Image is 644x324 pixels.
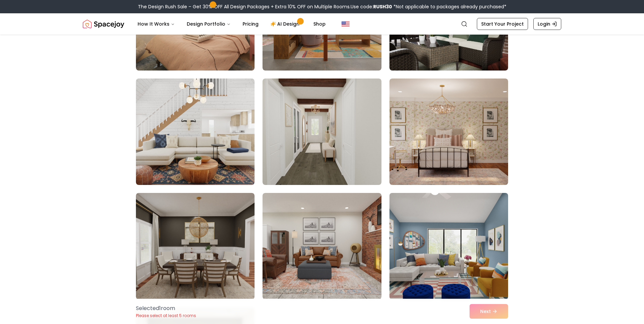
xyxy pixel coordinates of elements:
a: Shop [308,17,331,31]
button: Design Portfolio [181,17,236,31]
b: RUSH30 [373,3,392,10]
img: Room room-96 [389,79,508,185]
a: Login [533,18,561,30]
div: The Design Rush Sale – Get 30% OFF All Design Packages + Extra 10% OFF on Multiple Rooms. [138,3,506,10]
p: Selected 1 room [136,304,196,312]
img: United States [342,20,350,28]
img: Room room-99 [386,190,511,302]
button: How It Works [132,17,180,31]
nav: Global [83,13,561,35]
span: Use code: [351,3,392,10]
img: Room room-97 [136,193,255,299]
img: Spacejoy Logo [83,17,124,31]
a: Spacejoy [83,17,124,31]
p: Please select at least 5 rooms [136,313,196,318]
a: AI Design [265,17,307,31]
img: Room room-94 [136,79,255,185]
a: Pricing [237,17,264,31]
img: Room room-98 [263,193,381,299]
nav: Main [132,17,331,31]
span: *Not applicable to packages already purchased* [392,3,506,10]
img: Room room-95 [263,79,381,185]
a: Start Your Project [477,18,528,30]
